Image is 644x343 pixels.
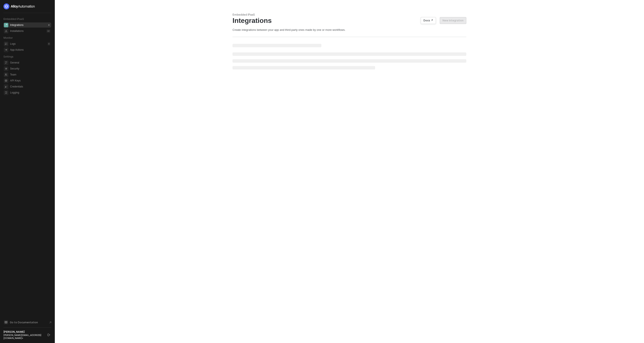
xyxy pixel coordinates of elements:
[10,48,24,52] div: App Actions
[4,48,8,52] span: icon-app-actions
[233,16,466,25] div: Integrations
[4,23,8,27] span: integrations
[3,17,24,21] span: Embedded iPaaS
[4,61,8,65] span: general
[423,19,433,22] div: Docs ↗
[3,36,13,39] span: Monitor
[440,17,466,24] button: New Integration
[10,29,24,33] div: Installations
[10,60,50,65] span: General
[48,334,50,336] span: logout
[4,320,8,324] span: documentation
[421,17,436,24] button: Docs ↗
[10,84,50,89] span: Credentials
[48,23,50,27] div: 0
[4,78,8,83] span: api-key
[10,90,50,95] span: Logging
[10,66,50,71] span: Security
[10,321,38,324] span: Go to Documentation
[4,67,8,71] span: security
[4,84,8,89] span: credentials
[46,29,50,33] div: 10
[3,334,44,340] div: [PERSON_NAME][EMAIL_ADDRESS][DOMAIN_NAME] •
[4,42,8,46] span: icon-logs
[4,90,8,95] span: logging
[4,72,8,77] span: team
[10,42,16,46] div: Logs
[233,28,466,32] div: Create integrations between your app and third-party ones made by one or more workflows.
[10,72,50,77] span: Team
[3,3,51,9] a: logo
[48,320,52,325] span: document-arrow
[3,3,35,9] img: logo
[3,330,44,334] div: [PERSON_NAME]
[233,13,466,16] div: Embedded iPaaS
[10,78,50,83] span: API Keys
[3,320,51,325] a: Knowledge Base
[48,42,50,46] div: 8
[4,29,8,33] span: installations
[10,23,24,27] div: Integrations
[3,55,13,58] span: Settings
